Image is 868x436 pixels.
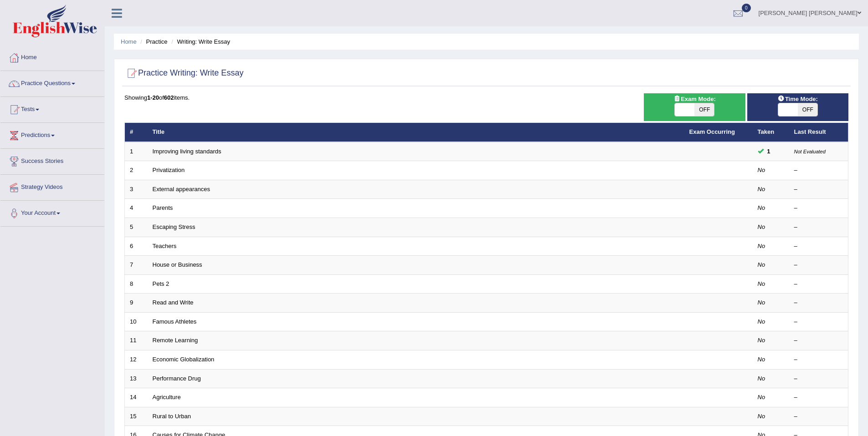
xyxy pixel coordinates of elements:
em: No [758,204,765,211]
td: 11 [125,331,148,350]
td: 1 [125,142,148,161]
div: – [794,355,843,364]
small: Not Evaluated [794,149,826,154]
div: – [794,412,843,421]
div: Showing of items. [124,93,848,102]
span: OFF [798,103,817,116]
a: Privatization [153,167,185,173]
li: Writing: Write Essay [169,37,230,46]
em: No [758,243,765,249]
div: – [794,393,843,402]
td: 10 [125,312,148,331]
em: No [758,167,765,173]
a: Improving living standards [153,148,221,155]
a: Read and Write [153,299,194,306]
a: Rural to Urban [153,413,191,420]
a: Tests [0,97,104,120]
span: 0 [742,4,751,12]
td: 14 [125,388,148,407]
a: Teachers [153,243,177,249]
td: 13 [125,369,148,388]
a: Success Stories [0,149,104,172]
a: House or Business [153,261,202,268]
td: 2 [125,161,148,180]
div: Show exams occurring in exams [644,93,745,121]
div: – [794,166,843,175]
li: Practice [138,37,167,46]
div: – [794,299,843,307]
div: – [794,336,843,345]
em: No [758,261,765,268]
a: Practice Questions [0,71,104,94]
a: Exam Occurring [689,128,735,135]
td: 12 [125,350,148,369]
td: 15 [125,407,148,426]
div: – [794,242,843,251]
span: You can still take this question [764,147,774,156]
th: # [125,123,148,142]
td: 8 [125,274,148,294]
em: No [758,223,765,230]
div: – [794,185,843,194]
div: – [794,280,843,289]
em: No [758,186,765,193]
em: No [758,356,765,363]
span: Exam Mode: [670,94,719,104]
td: 5 [125,218,148,237]
a: Predictions [0,123,104,146]
a: Home [0,45,104,68]
td: 6 [125,237,148,256]
td: 4 [125,199,148,218]
a: Remote Learning [153,337,198,344]
em: No [758,375,765,382]
a: Escaping Stress [153,223,195,230]
em: No [758,280,765,287]
em: No [758,413,765,420]
h2: Practice Writing: Write Essay [124,66,243,80]
span: Time Mode: [774,94,822,104]
div: – [794,204,843,213]
div: – [794,318,843,326]
a: External appearances [153,186,210,193]
a: Parents [153,204,173,211]
div: – [794,223,843,232]
td: 9 [125,294,148,313]
b: 1-20 [147,94,159,101]
div: – [794,375,843,383]
td: 3 [125,180,148,199]
a: Strategy Videos [0,175,104,198]
a: Famous Athletes [153,318,197,325]
span: OFF [694,103,714,116]
div: – [794,261,843,269]
a: Pets 2 [153,280,169,287]
td: 7 [125,256,148,275]
em: No [758,337,765,344]
a: Your Account [0,201,104,223]
a: Economic Globalization [153,356,215,363]
em: No [758,318,765,325]
a: Performance Drug [153,375,201,382]
em: No [758,394,765,401]
a: Home [121,38,137,45]
th: Taken [753,123,789,142]
em: No [758,299,765,306]
a: Agriculture [153,394,181,401]
th: Last Result [789,123,848,142]
b: 602 [164,94,174,101]
th: Title [148,123,684,142]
